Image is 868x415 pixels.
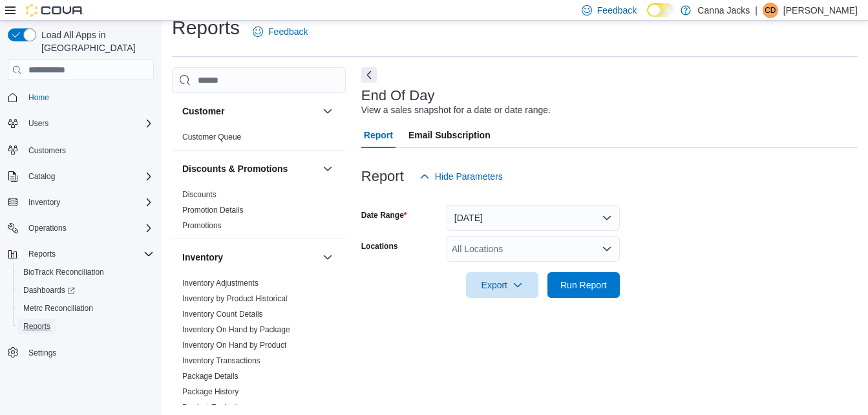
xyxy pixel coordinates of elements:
button: Catalog [3,167,159,186]
button: Operations [3,219,159,237]
span: Dashboards [23,285,75,295]
span: Package Details [182,371,238,381]
button: Inventory [320,250,335,265]
a: Inventory by Product Historical [182,294,288,303]
button: Inventory [3,193,159,211]
a: Reports [18,319,56,334]
span: Customers [23,142,154,158]
div: Customer [172,129,346,150]
a: Inventory On Hand by Package [182,325,290,334]
span: Promotion Details [182,205,244,215]
button: Next [361,67,377,83]
button: Reports [3,245,159,263]
button: Inventory [23,195,65,210]
a: Dashboards [18,282,80,298]
button: Run Report [547,272,620,298]
h3: Customer [182,105,224,118]
span: Users [28,118,48,129]
img: Cova [26,4,84,17]
button: Discounts & Promotions [320,161,335,176]
button: Metrc Reconciliation [13,299,159,317]
span: Inventory Adjustments [182,278,259,288]
label: Locations [361,241,398,251]
button: Reports [13,317,159,335]
span: Settings [28,348,56,358]
span: Dark Mode [647,17,648,17]
span: Inventory by Product Historical [182,293,288,304]
span: Inventory [23,195,154,210]
a: Discounts [182,190,217,199]
span: Home [28,92,49,103]
a: Inventory Adjustments [182,279,259,288]
span: Inventory [28,197,60,207]
button: Users [3,114,159,133]
a: Product Expirations [182,403,249,412]
button: Reports [23,246,61,262]
h3: End Of Day [361,88,435,103]
span: Operations [23,220,154,236]
span: Inventory On Hand by Package [182,325,290,335]
span: Customers [28,145,66,156]
button: Customer [182,105,317,118]
button: Customer [320,103,335,119]
h3: Inventory [182,251,223,264]
a: Settings [23,345,61,361]
h1: Reports [172,15,240,41]
a: Inventory Transactions [182,356,260,365]
span: Feedback [597,4,637,17]
span: Product Expirations [182,402,249,412]
div: Discounts & Promotions [172,187,346,239]
span: BioTrack Reconciliation [18,264,154,280]
span: Promotions [182,220,222,231]
a: Metrc Reconciliation [18,301,98,316]
span: Reports [23,246,154,262]
a: Package History [182,387,238,396]
span: Package History [182,387,238,397]
span: Load All Apps in [GEOGRAPHIC_DATA] [36,28,154,54]
button: Export [466,272,538,298]
span: Operations [28,223,67,233]
button: Discounts & Promotions [182,162,317,175]
span: Catalog [23,169,154,184]
button: Home [3,88,159,107]
span: Hide Parameters [435,170,503,183]
span: Dashboards [18,282,154,298]
a: Promotions [182,221,222,230]
button: Customers [3,140,159,159]
span: Run Report [560,279,607,292]
span: Email Subscription [408,122,491,148]
a: Inventory On Hand by Product [182,341,286,350]
span: Inventory Count Details [182,309,263,319]
span: Reports [23,321,50,332]
button: [DATE] [447,205,620,231]
p: | [755,3,757,18]
p: Canna Jacks [697,3,750,18]
button: Hide Parameters [414,164,508,189]
span: Reports [28,249,56,259]
p: [PERSON_NAME] [783,3,858,18]
span: CD [765,3,776,18]
a: Customer Queue [182,133,241,142]
a: Promotion Details [182,206,244,215]
div: View a sales snapshot for a date or date range. [361,103,551,117]
div: Christal Duffield [763,3,778,18]
span: Metrc Reconciliation [18,301,154,316]
span: Report [364,122,393,148]
span: Feedback [268,25,308,38]
button: Inventory [182,251,317,264]
span: Reports [18,319,154,334]
a: Customers [23,143,71,158]
a: Inventory Count Details [182,310,263,319]
span: BioTrack Reconciliation [23,267,104,277]
button: Operations [23,220,72,236]
span: Users [23,116,154,131]
button: Catalog [23,169,60,184]
a: BioTrack Reconciliation [18,264,109,280]
label: Date Range [361,210,407,220]
span: Settings [23,345,154,361]
a: Dashboards [13,281,159,299]
nav: Complex example [8,83,154,396]
span: Inventory Transactions [182,356,260,366]
h3: Discounts & Promotions [182,162,288,175]
input: Dark Mode [647,3,674,17]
